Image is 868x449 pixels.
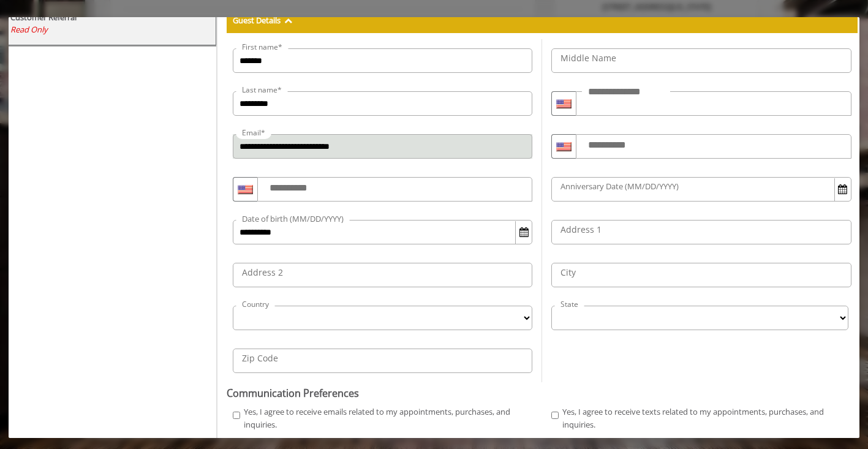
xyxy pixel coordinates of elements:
label: Zip Code [236,352,284,365]
label: Middle Name [554,51,622,65]
label: Email [318,65,339,85]
button: Open Calendar [835,181,851,198]
input: ZipCode [233,349,532,373]
label: Yes, I agree to receive texts for exclusive offers and news. [562,436,769,448]
label: State [554,298,584,310]
label: Mobile Phone [12,65,66,85]
label: Country [236,298,275,310]
span: Hide [284,15,292,26]
b: Guest Details [233,15,281,26]
label: Address 1 [554,223,608,236]
label: Yes, I agree to receive emails related to my appointments, purchases, and inquiries. [244,406,533,431]
label: Anniversary Date (MM/DD/YYYY) [554,180,685,193]
input: Last name [233,91,532,116]
input: Address1 [551,220,851,244]
label: Address 2 [236,266,289,279]
input: Address2 [233,263,532,287]
label: Yes, I agree to receive texts related to my appointments, purchases, and inquiries. [562,406,851,431]
input: Email [233,134,532,159]
div: Country [551,134,576,159]
label: City [554,266,582,279]
label: Last Name [12,17,58,37]
label: First name* [236,41,289,53]
label: Email* [236,127,271,138]
button: Open Calendar [516,224,532,241]
label: Yes, I agree to receive emails for exclusive offers and news. [244,436,456,448]
div: Guest Details Hide [227,8,857,34]
label: Date of birth (MM/DD/YYYY) [236,213,350,225]
div: Country [233,177,257,202]
input: First name [233,48,532,73]
input: City [551,263,851,287]
input: DOB [233,220,532,244]
b: Customer Referral [10,12,77,23]
b: Communication Preferences [227,387,359,400]
div: Country [551,91,576,116]
label: Last name* [236,84,288,96]
input: Anniversary Date [551,177,851,202]
input: Middle Name [551,48,851,73]
span: Read Only [10,24,48,35]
